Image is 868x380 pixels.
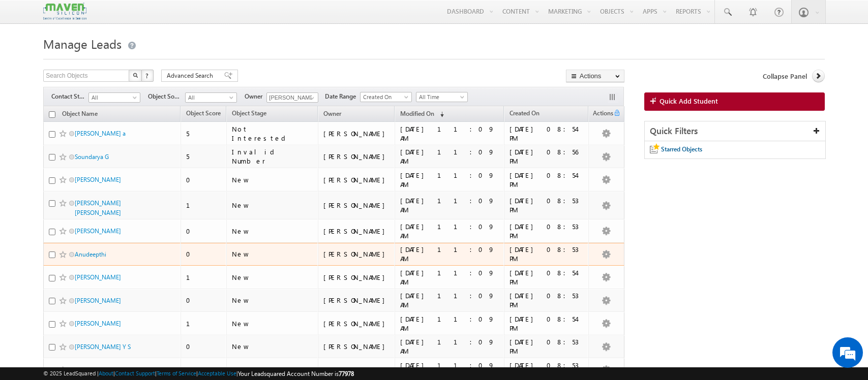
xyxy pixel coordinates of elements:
[323,296,390,305] div: [PERSON_NAME]
[510,291,584,309] div: [DATE] 08:53 PM
[510,147,584,166] div: [DATE] 08:56 PM
[51,92,88,101] span: Contact Stage
[323,273,390,282] div: [PERSON_NAME]
[323,110,341,117] span: Owner
[186,296,222,305] div: 0
[88,92,140,103] a: All
[400,110,434,117] span: Modified On
[49,111,55,118] input: Check all records
[400,268,500,287] div: [DATE] 11:09 AM
[763,72,807,81] span: Collapse Panel
[416,92,465,102] span: All Time
[115,370,155,376] a: Contact Support
[186,152,222,161] div: 5
[400,361,500,379] div: [DATE] 11:09 AM
[400,124,500,143] div: [DATE] 11:09 AM
[43,369,354,378] span: © 2025 LeadSquared | | | | |
[89,93,137,102] span: All
[181,108,226,121] a: Object Score
[305,93,317,103] a: Show All Items
[75,320,121,327] a: [PERSON_NAME]
[660,97,718,106] span: Quick Add Student
[232,273,313,282] div: New
[510,337,584,356] div: [DATE] 08:53 PM
[644,92,825,111] a: Quick Add Student
[75,343,131,351] a: [PERSON_NAME] Y S
[75,153,109,161] a: Soundarya G
[185,92,237,103] a: All
[323,201,390,210] div: [PERSON_NAME]
[416,92,468,102] a: All Time
[198,370,236,376] a: Acceptable Use
[323,365,390,374] div: [PERSON_NAME]
[186,93,234,102] span: All
[400,222,500,240] div: [DATE] 11:09 AM
[232,147,313,166] div: Invalid Number
[75,227,121,235] a: [PERSON_NAME]
[266,92,318,103] input: Type to Search
[566,70,624,82] button: Actions
[661,145,702,153] span: Starred Objects
[645,121,825,141] div: Quick Filters
[75,297,121,304] a: [PERSON_NAME]
[232,124,313,143] div: Not Interested
[510,109,540,117] span: Created On
[232,175,313,184] div: New
[510,171,584,189] div: [DATE] 08:54 PM
[186,175,222,184] div: 0
[43,36,122,52] span: Manage Leads
[232,365,313,374] div: New
[325,92,360,101] span: Date Range
[395,108,449,121] a: Modified On (sorted descending)
[75,366,121,373] a: [PERSON_NAME]
[436,110,444,118] span: (sorted descending)
[186,109,221,117] span: Object Score
[186,365,222,374] div: 1
[75,199,121,216] a: [PERSON_NAME] [PERSON_NAME]
[361,92,409,102] span: Created On
[145,71,150,80] span: ?
[75,176,121,183] a: [PERSON_NAME]
[323,175,390,184] div: [PERSON_NAME]
[232,109,266,117] span: Object Stage
[75,130,126,137] a: [PERSON_NAME] a
[510,124,584,143] div: [DATE] 08:54 PM
[232,249,313,259] div: New
[323,129,390,138] div: [PERSON_NAME]
[75,250,106,258] a: Anudeepthi
[157,370,196,376] a: Terms of Service
[400,314,500,333] div: [DATE] 11:09 AM
[186,342,222,351] div: 0
[589,108,613,121] span: Actions
[75,273,121,281] a: [PERSON_NAME]
[400,147,500,166] div: [DATE] 11:09 AM
[400,337,500,356] div: [DATE] 11:09 AM
[99,370,113,376] a: About
[167,71,216,80] span: Advanced Search
[186,129,222,138] div: 5
[227,108,272,121] a: Object Stage
[323,342,390,351] div: [PERSON_NAME]
[186,273,222,282] div: 1
[339,370,354,377] span: 77978
[43,3,86,20] img: Custom Logo
[245,92,266,101] span: Owner
[232,319,313,328] div: New
[400,291,500,309] div: [DATE] 11:09 AM
[323,249,390,259] div: [PERSON_NAME]
[57,108,103,121] a: Object Name
[323,319,390,328] div: [PERSON_NAME]
[510,268,584,287] div: [DATE] 08:54 PM
[400,171,500,189] div: [DATE] 11:09 AM
[323,152,390,161] div: [PERSON_NAME]
[141,70,154,82] button: ?
[232,296,313,305] div: New
[232,342,313,351] div: New
[510,196,584,214] div: [DATE] 08:53 PM
[232,227,313,236] div: New
[186,319,222,328] div: 1
[510,314,584,333] div: [DATE] 08:54 PM
[360,92,412,102] a: Created On
[186,201,222,210] div: 1
[232,201,313,210] div: New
